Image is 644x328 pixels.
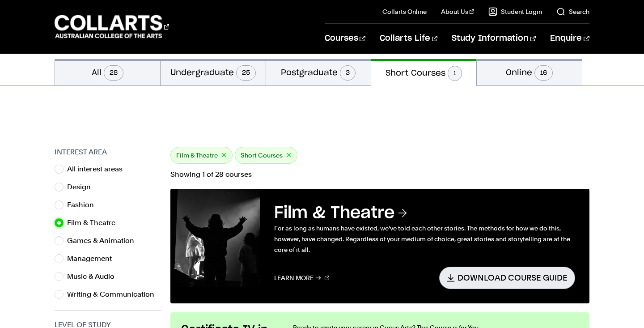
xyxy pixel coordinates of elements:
a: Enquire [550,24,589,53]
span: 1 [448,66,462,81]
p: Showing 1 of 28 courses [170,171,589,178]
label: Music & Audio [67,270,122,283]
span: 28 [104,65,123,81]
button: Short Courses1 [371,59,476,86]
label: Design [67,181,98,193]
div: Short Courses [235,147,297,164]
a: Study Information [452,24,536,53]
a: Collarts Online [382,7,427,16]
p: For as long as humans have existed, we've told each other stories. The methods for how we do this... [274,223,575,255]
button: Postgraduate3 [266,59,371,85]
span: 25 [236,65,256,81]
label: Games & Animation [67,234,141,247]
a: Learn More [274,267,329,289]
h3: Interest Area [55,147,161,158]
button: × [286,150,292,161]
a: Collarts Life [380,24,437,53]
label: Fashion [67,199,101,211]
h3: Film & Theatre [274,203,575,223]
a: Student Login [488,7,542,16]
div: Go to homepage [55,14,169,39]
span: 3 [340,65,356,81]
button: Online16 [477,59,582,85]
button: × [221,150,227,161]
div: Film & Theatre [170,147,233,164]
label: Management [67,252,119,265]
span: 16 [534,65,553,81]
a: About Us [441,7,474,16]
button: Undergraduate25 [161,59,266,85]
button: All28 [55,59,160,85]
label: Film & Theatre [67,217,123,229]
label: All interest areas [67,163,130,175]
a: Download Course Guide [439,267,575,289]
label: Writing & Communication [67,288,161,301]
a: Search [556,7,589,16]
img: Film & Theatre [170,189,260,287]
a: Courses [325,24,365,53]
